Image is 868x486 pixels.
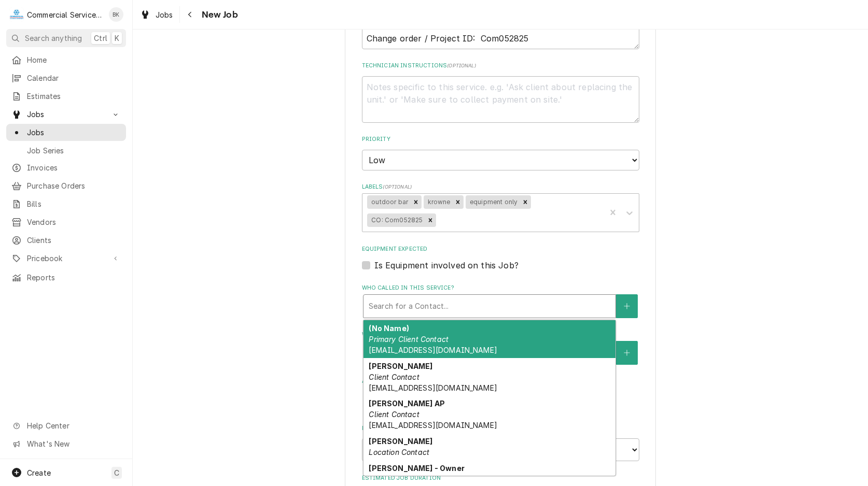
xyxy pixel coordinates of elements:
strong: (No Name) [369,324,409,333]
div: CO: Com052825 [367,213,425,227]
em: Client Contact [369,373,419,381]
span: ( optional ) [383,184,412,190]
span: Purchase Orders [27,180,121,191]
div: Remove CO: Com052825 [425,213,436,227]
div: Brian Key's Avatar [109,7,123,22]
span: [EMAIL_ADDRESS][DOMAIN_NAME] [369,421,497,430]
span: What's New [27,438,120,449]
span: Home [27,54,121,65]
a: Go to Jobs [6,106,126,123]
span: Clients [27,235,121,246]
button: Create New Contact [616,341,638,365]
strong: [PERSON_NAME] - Owner [369,464,464,473]
span: Jobs [27,109,105,120]
span: Jobs [27,127,121,138]
a: Invoices [6,159,126,176]
span: Vendors [27,217,121,227]
a: Purchase Orders [6,177,126,194]
div: Commercial Service Co. [27,9,103,20]
span: Search anything [25,33,82,44]
label: Attachments [362,377,639,385]
div: Who should the tech(s) ask for? [362,331,639,364]
span: Bills [27,198,121,209]
em: Location Contact [369,448,429,456]
div: C [9,7,24,22]
label: Labels [362,183,639,191]
div: Technician Instructions [362,62,639,122]
span: Ctrl [94,33,107,44]
label: Estimated Arrival Time [362,424,639,433]
button: Create New Contact [616,294,638,318]
div: Remove equipment only [520,195,531,209]
strong: [PERSON_NAME] [369,437,432,446]
input: Date [362,438,497,461]
span: K [115,33,119,44]
div: Labels [362,183,639,232]
div: Attachments [362,377,639,411]
a: Go to Help Center [6,417,126,434]
div: krowne [424,195,453,209]
a: Reports [6,269,126,286]
div: Who called in this service? [362,284,639,318]
button: Search anythingCtrlK [6,29,126,47]
label: Is Equipment involved on this Job? [374,259,519,271]
svg: Create New Contact [624,349,630,356]
label: Who called in this service? [362,284,639,292]
span: New Job [199,8,238,22]
span: ( optional ) [447,63,476,68]
span: Help Center [27,420,120,431]
label: Technician Instructions [362,62,639,70]
a: Calendar [6,69,126,87]
button: Navigate back [182,6,199,23]
a: Bills [6,195,126,212]
span: Invoices [27,162,121,173]
svg: Create New Contact [624,303,630,310]
a: Vendors [6,213,126,231]
a: Home [6,51,126,68]
a: Clients [6,232,126,249]
span: Estimates [27,91,121,102]
div: equipment only [466,195,520,209]
div: BK [109,7,123,22]
div: Remove outdoor bar [410,195,422,209]
span: Create [27,468,51,477]
a: Go to Pricebook [6,250,126,267]
div: Estimated Arrival Time [362,424,639,461]
span: Jobs [156,9,173,20]
a: Job Series [6,142,126,159]
div: outdoor bar [367,195,410,209]
label: Who should the tech(s) ask for? [362,331,639,339]
span: Job Series [27,145,121,156]
em: Client Contact [369,410,419,419]
span: C [114,467,119,478]
span: [EMAIL_ADDRESS][DOMAIN_NAME] [369,383,497,392]
strong: [PERSON_NAME] AP [369,399,445,408]
label: Equipment Expected [362,245,639,253]
span: Calendar [27,73,121,83]
div: Remove krowne [452,195,464,209]
div: Equipment Expected [362,245,639,271]
span: Reports [27,272,121,283]
div: Priority [362,135,639,170]
a: Go to What's New [6,435,126,452]
label: Priority [362,135,639,144]
span: [EMAIL_ADDRESS][DOMAIN_NAME] [369,346,497,354]
strong: [PERSON_NAME] [369,362,432,370]
a: Estimates [6,88,126,105]
span: Pricebook [27,253,105,264]
label: Estimated Job Duration [362,474,639,482]
em: Location Contact [369,475,429,483]
a: Jobs [6,124,126,141]
div: Commercial Service Co.'s Avatar [9,7,24,22]
a: Jobs [136,6,177,23]
em: Primary Client Contact [369,335,449,344]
